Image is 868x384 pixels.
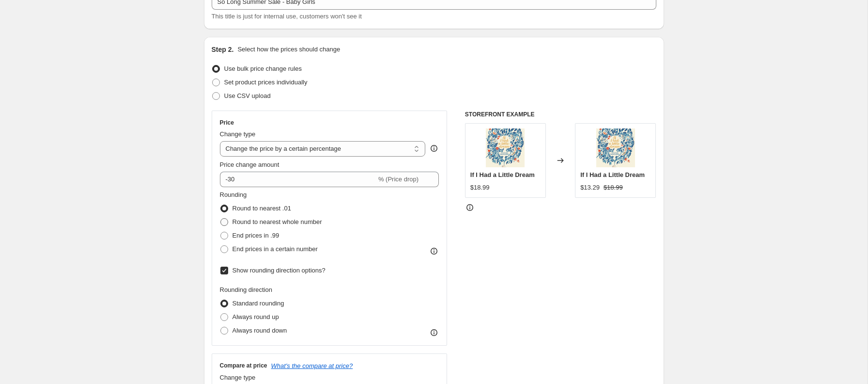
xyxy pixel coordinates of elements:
span: End prices in .99 [232,232,279,239]
span: Show rounding direction options? [232,267,325,274]
p: Select how the prices should change [237,45,340,54]
span: This title is just for internal use, customers won't see it [212,13,362,20]
span: Use bulk price change rules [224,65,302,72]
div: $18.99 [470,183,490,192]
div: $13.29 [580,183,600,192]
span: Round to nearest .01 [232,205,291,212]
span: Standard rounding [232,300,284,307]
span: End prices in a certain number [232,245,318,253]
h2: Step 2. [212,45,234,54]
span: If I Had a Little Dream [580,171,645,178]
span: Rounding [220,191,247,198]
input: -15 [220,172,376,187]
h3: Compare at price [220,362,267,369]
span: % (Price drop) [378,176,418,183]
button: What's the compare at price? [271,362,353,369]
span: Always round down [232,327,287,334]
span: Round to nearest whole number [232,218,322,225]
strike: $18.99 [604,183,623,192]
img: if-i-had-a-little-dream-book-simon-schuster-105301_80x.jpg [486,128,525,167]
h6: STOREFRONT EXAMPLE [465,111,656,118]
span: Use CSV upload [224,92,271,99]
span: If I Had a Little Dream [470,171,535,178]
span: Change type [220,130,256,138]
img: if-i-had-a-little-dream-book-simon-schuster-105301_80x.jpg [596,128,635,167]
span: Rounding direction [220,286,272,293]
span: Price change amount [220,161,279,168]
h3: Price [220,119,234,127]
span: Set product prices individually [224,79,308,86]
span: Always round up [232,313,279,320]
span: Change type [220,374,256,381]
div: help [429,144,439,153]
